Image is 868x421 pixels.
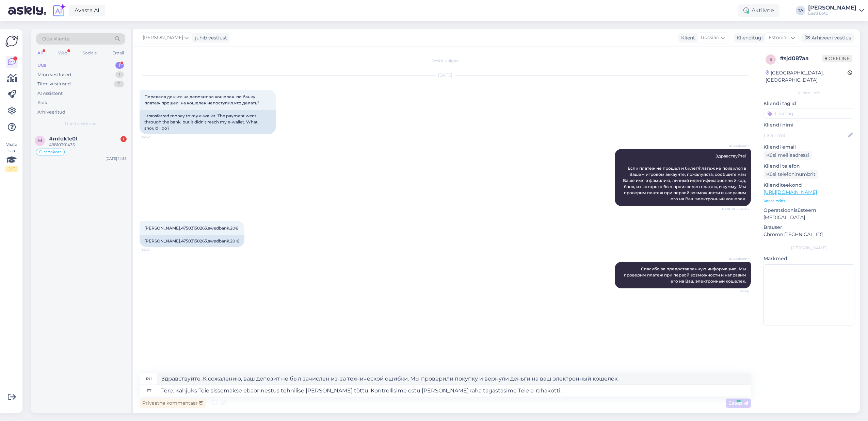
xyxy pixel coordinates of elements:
input: Lisa tag [763,108,854,119]
div: 1 [115,71,124,78]
p: Brauser [763,224,854,231]
div: 49810301435 [49,142,127,148]
p: Märkmed [763,255,854,262]
div: TA [796,6,805,15]
span: Russian [701,34,719,41]
div: [DATE] [140,72,751,78]
span: Estonian [769,34,789,41]
span: Offline [822,55,852,62]
div: # sjd087aa [780,54,822,63]
div: Klient [678,34,695,41]
div: Vestlus algas [140,58,751,64]
p: Kliendi telefon [763,163,854,170]
img: explore-ai [52,3,66,18]
span: 14:43 [142,134,167,139]
div: 0 [114,81,124,87]
span: Перевела деньги на депозит эл.кошелек. по банку платеж прошел .на кошелек непоступил.что делать? [144,94,259,105]
div: [PERSON_NAME].47503150263.swedbank.20 € [140,235,244,247]
a: [URL][DOMAIN_NAME] [763,189,817,195]
div: I transferred money to my e-wallet. The payment went through the bank, but it didn't reach my e-w... [140,110,276,134]
a: [PERSON_NAME]Eesti Loto [808,5,864,16]
div: Minu vestlused [37,71,71,78]
span: AI Assistent [723,256,749,262]
div: 1 [115,62,124,69]
span: E-rahakott [39,150,61,154]
div: Küsi meiliaadressi [763,151,812,160]
p: Vaata edasi ... [763,198,854,204]
div: Eesti Loto [808,11,856,16]
div: [PERSON_NAME] [808,5,856,11]
a: Avasta AI [69,5,105,16]
div: Vaata siia [5,141,18,172]
p: Kliendi nimi [763,121,854,129]
span: AI Assistent [723,144,749,149]
span: #mfdk1e0l [49,136,77,142]
div: Aktiivne [738,4,779,17]
div: 1 [120,136,127,142]
p: Klienditeekond [763,182,854,189]
span: m [38,138,42,143]
div: [PERSON_NAME] [763,245,854,251]
div: All [36,49,44,57]
span: [PERSON_NAME].47503150263.swedbank.20€ [144,225,239,231]
div: AI Assistent [37,90,63,97]
span: Nähtud ✓ 14:43 [722,206,749,212]
span: Otsi kliente [42,35,69,43]
div: Arhiveeritud [37,109,65,116]
div: Uus [37,62,46,69]
div: Kliendi info [763,90,854,96]
p: Chrome [TECHNICAL_ID] [763,231,854,238]
p: Operatsioonisüsteem [763,207,854,214]
span: Uued vestlused [65,121,97,127]
p: Kliendi email [763,144,854,151]
div: [GEOGRAPHIC_DATA], [GEOGRAPHIC_DATA] [766,69,848,84]
div: Küsi telefoninumbrit [763,170,818,179]
div: Tiimi vestlused [37,81,71,87]
span: Спасибо за предоставленную информацию. Мы проверим платеж при первой возможности и направим его н... [624,266,747,284]
input: Lisa nimi [764,132,847,139]
div: [DATE] 14:35 [106,156,127,161]
div: juhib vestlust [192,34,227,41]
img: Askly Logo [5,35,18,48]
span: 14:45 [723,289,749,294]
div: Kõik [37,99,47,106]
span: [PERSON_NAME] [143,34,183,41]
div: Socials [81,49,98,57]
div: 2 / 3 [5,166,18,172]
div: Arhiveeri vestlus [801,33,854,43]
div: Web [57,49,69,57]
p: [MEDICAL_DATA] [763,214,854,221]
p: Kliendi tag'id [763,100,854,107]
span: 14:45 [142,247,167,252]
div: Email [111,49,125,57]
div: Klienditugi [734,34,763,41]
span: s [770,57,772,62]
